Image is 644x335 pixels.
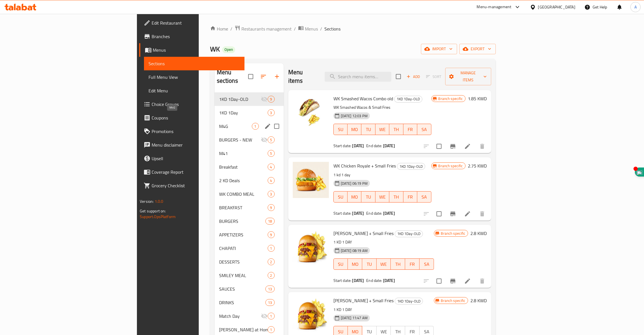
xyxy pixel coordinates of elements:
div: items [268,245,275,252]
button: delete [475,207,489,221]
span: MO [350,260,360,268]
div: [GEOGRAPHIC_DATA] [538,4,575,10]
span: Select to update [433,275,445,287]
span: 2 [268,273,274,278]
div: items [252,123,259,130]
div: BURGERS - NEW5 [215,133,284,147]
span: TU [364,193,373,201]
span: [DATE] 06:19 PM [339,181,370,186]
button: SA [417,124,431,135]
div: items [268,326,275,333]
div: WK COMBO MEAL [219,191,268,197]
span: import [425,45,453,53]
span: Breakfast [219,164,268,170]
svg: Inactive section [261,136,268,143]
div: BREAKFAST9 [215,201,284,214]
div: items [268,109,275,116]
div: DESSERTS2 [215,255,284,269]
a: Coupons [139,111,244,125]
div: 2 KD Deals4 [215,174,284,187]
span: Menu disclaimer [152,142,240,148]
span: TU [364,260,374,268]
button: TH [391,258,405,270]
p: 1 KD 1 DAY [333,306,434,313]
span: Edit Restaurant [152,19,240,26]
p: 1 KD 1 DAY [333,239,434,246]
div: 1KD 1Day3 [215,106,284,119]
a: Support.OpsPlatform [140,213,176,220]
div: items [268,258,275,265]
b: [DATE] [352,210,364,217]
span: Sections [149,60,240,67]
b: [DATE] [383,277,395,284]
span: 5 [268,151,274,156]
span: WK Chicken Royale + Small Fries [333,162,396,170]
img: WK Chicken Royale + Small Fries [293,162,329,198]
div: 1KD 1Day-OLD [394,96,422,103]
span: 1KD 1Day-OLD [394,96,422,102]
button: MO [348,258,362,270]
span: DESSERTS [219,258,268,265]
span: BURGERS - NEW [219,136,261,143]
div: M41 [219,150,268,157]
button: Add [404,72,422,81]
span: 13 [266,300,274,305]
a: Edit menu item [464,278,471,284]
span: 4 [268,178,274,183]
span: Branch specific [436,163,465,169]
button: MO [348,191,361,203]
span: [PERSON_NAME] at Home [219,326,268,333]
span: [PERSON_NAME] + Small Fries [333,296,394,305]
span: 1 [252,124,259,129]
div: M415 [215,147,284,160]
div: DRINKS13 [215,296,284,309]
button: edit [263,122,272,130]
span: End date: [366,277,382,284]
span: [DATE] 11:47 AM [339,315,370,321]
span: Select section first [422,72,445,81]
div: items [268,96,275,103]
span: 1KD 1Day [219,109,268,116]
span: Manage items [450,69,487,84]
span: Upsell [152,155,240,162]
input: search [325,72,391,82]
span: Start date: [333,210,352,217]
span: SA [422,260,432,268]
button: WE [376,191,389,203]
span: Select all sections [245,71,257,82]
span: TU [364,125,373,134]
button: TU [362,258,377,270]
b: [DATE] [352,277,364,284]
span: [DATE] 12:03 PM [339,113,370,119]
span: M4G [219,123,252,130]
span: WK Smashed Wacos Combo old [333,94,393,103]
a: Menu disclaimer [139,138,244,152]
button: SU [333,191,348,203]
div: DRINKS [219,299,266,306]
button: export [459,44,496,54]
span: Select to update [433,208,445,220]
div: BREAKFAST [219,204,268,211]
span: Full Menu View [149,74,240,81]
span: 9 [268,97,274,102]
div: items [268,164,275,170]
span: Coupons [152,114,240,121]
div: WK COMBO MEAL3 [215,187,284,201]
div: Match Day [219,313,261,319]
span: 1.0.0 [155,198,163,205]
a: Coverage Report [139,165,244,179]
span: 9 [268,232,274,238]
span: SMILEY MEAL [219,272,268,279]
a: Sections [144,57,244,70]
a: Branches [139,30,244,43]
button: TH [389,191,403,203]
div: SAUCES [219,286,266,292]
a: Edit Menu [144,84,244,97]
button: import [421,44,457,54]
span: 13 [266,286,274,292]
span: End date: [366,142,382,149]
button: Branch-specific-item [446,140,460,153]
span: TH [392,193,401,201]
